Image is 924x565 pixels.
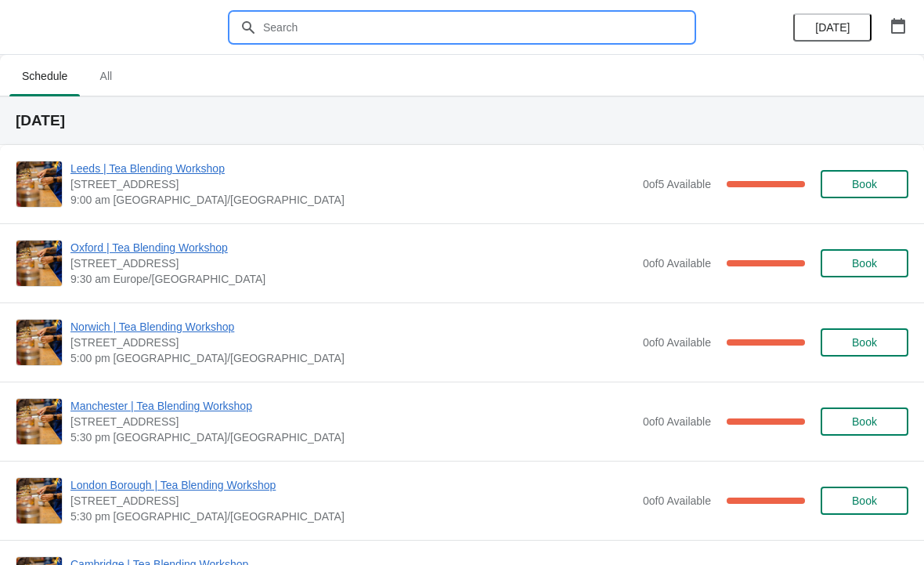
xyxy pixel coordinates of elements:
[70,176,635,192] span: [STREET_ADDRESS]
[9,62,80,90] span: Schedule
[852,494,877,507] span: Book
[821,407,908,436] button: Book
[852,336,877,349] span: Book
[643,257,711,270] span: 0 of 0 Available
[262,13,693,42] input: Search
[16,161,62,207] img: Leeds | Tea Blending Workshop | Unit 42, Queen Victoria St, Victoria Quarter, Leeds, LS1 6BE | 9:...
[70,335,635,350] span: [STREET_ADDRESS]
[16,478,62,523] img: London Borough | Tea Blending Workshop | 7 Park St, London SE1 9AB, UK | 5:30 pm Europe/London
[70,161,635,176] span: Leeds | Tea Blending Workshop
[643,178,711,190] span: 0 of 5 Available
[815,21,850,34] span: [DATE]
[70,350,635,366] span: 5:00 pm [GEOGRAPHIC_DATA]/[GEOGRAPHIC_DATA]
[70,477,635,493] span: London Borough | Tea Blending Workshop
[16,113,908,129] h2: [DATE]
[793,13,872,42] button: [DATE]
[643,336,711,349] span: 0 of 0 Available
[70,319,635,335] span: Norwich | Tea Blending Workshop
[16,241,62,286] img: Oxford | Tea Blending Workshop | 23 High Street, Oxford, OX1 4AH | 9:30 am Europe/London
[852,415,877,428] span: Book
[16,320,62,365] img: Norwich | Tea Blending Workshop | 9 Back Of The Inns, Norwich NR2 1PT, UK | 5:00 pm Europe/London
[852,257,877,270] span: Book
[86,62,125,90] span: All
[70,255,635,271] span: [STREET_ADDRESS]
[821,487,908,515] button: Book
[821,328,908,357] button: Book
[643,494,711,507] span: 0 of 0 Available
[70,493,635,509] span: [STREET_ADDRESS]
[643,415,711,428] span: 0 of 0 Available
[70,192,635,208] span: 9:00 am [GEOGRAPHIC_DATA]/[GEOGRAPHIC_DATA]
[16,399,62,444] img: Manchester | Tea Blending Workshop | 57 Church St, Manchester, M4 1PD | 5:30 pm Europe/London
[70,398,635,414] span: Manchester | Tea Blending Workshop
[821,170,908,198] button: Book
[852,178,877,190] span: Book
[70,509,635,524] span: 5:30 pm [GEOGRAPHIC_DATA]/[GEOGRAPHIC_DATA]
[821,249,908,277] button: Book
[70,271,635,287] span: 9:30 am Europe/[GEOGRAPHIC_DATA]
[70,414,635,429] span: [STREET_ADDRESS]
[70,240,635,255] span: Oxford | Tea Blending Workshop
[70,429,635,445] span: 5:30 pm [GEOGRAPHIC_DATA]/[GEOGRAPHIC_DATA]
